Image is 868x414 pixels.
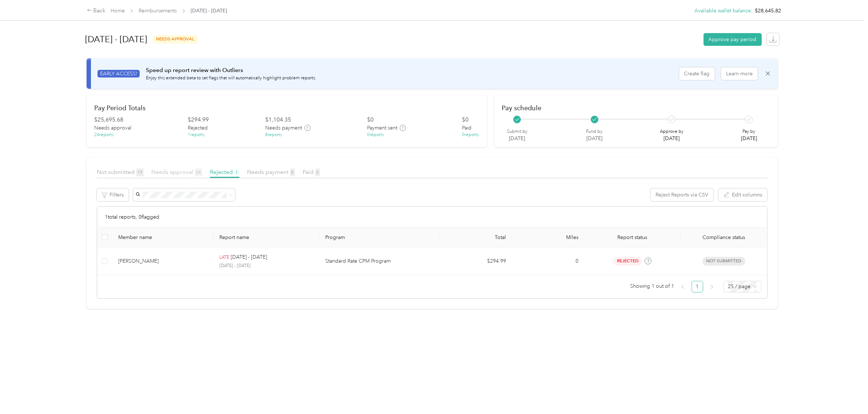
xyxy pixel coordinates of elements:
[97,168,144,175] span: Not submitted
[325,257,434,265] p: Standard Rate CPM Program
[85,31,147,48] h1: [DATE] - [DATE]
[440,247,512,275] td: $294.99
[660,135,684,142] p: [DATE]
[660,128,684,135] p: Approve by
[367,116,374,124] div: $ 0
[367,124,397,132] span: Payment sent
[590,234,675,240] span: Report status
[681,285,685,289] span: left
[692,281,703,292] li: 1
[191,7,227,15] span: [DATE] - [DATE]
[367,132,384,138] div: 0 reports
[234,168,239,176] span: 1
[650,188,713,201] button: Reject Reports via CSV
[315,168,320,176] span: 0
[741,135,757,142] p: [DATE]
[755,7,781,15] span: $28,645.82
[694,7,751,15] button: Available wallet balance
[827,373,868,414] iframe: Everlance-gr Chat Button Frame
[94,104,479,112] h2: Pay Period Totals
[219,254,229,261] p: LATE
[630,281,674,292] span: Showing 1 out of 1
[446,234,506,240] div: Total
[518,234,578,240] div: Miles
[112,227,214,247] th: Member name
[118,257,208,265] div: [PERSON_NAME]
[507,135,527,142] p: [DATE]
[686,234,761,240] span: Compliance status
[94,124,131,132] span: Needs approval
[146,66,316,75] p: Speed up report review with Outliers
[111,8,125,14] a: Home
[152,35,198,43] span: needs approval
[210,168,239,175] span: Rejected
[692,281,703,292] a: 1
[146,75,316,81] p: Enjoy this extended beta to set flags that will automatically highlight problem reports.
[502,104,770,112] h2: Pay schedule
[97,207,767,227] div: 1 total reports, 0 flagged
[188,132,204,138] div: 1 reports
[728,281,757,292] span: 25 / page
[136,168,144,176] span: 19
[677,281,689,292] li: Previous Page
[247,168,295,175] span: Needs payment
[231,253,267,261] p: [DATE] - [DATE]
[87,7,106,15] div: Back
[94,116,123,124] div: $ 25,695.68
[677,281,689,292] button: left
[97,188,129,201] button: Filters
[151,168,202,175] span: Needs approval
[507,128,527,135] p: Submit by
[214,227,319,247] th: Report name
[97,70,140,77] span: EARLY ACCESS!
[679,67,715,80] button: Create flag
[741,128,757,135] p: Pay by
[462,132,479,138] div: 0 reports
[710,285,714,289] span: right
[706,281,718,292] li: Next Page
[290,168,295,176] span: 8
[265,124,302,132] span: Needs payment
[118,234,208,240] div: Member name
[704,33,762,46] button: Approve pay period
[512,247,584,275] td: 0
[139,8,177,14] a: Reimbursements
[706,281,718,292] button: right
[265,116,291,124] div: $ 1,104.35
[319,247,440,275] td: Standard Rate CPM Program
[462,116,469,124] div: $ 0
[751,7,752,15] span: :
[265,132,282,138] div: 8 reports
[586,135,603,142] p: [DATE]
[94,132,114,138] div: 24 reports
[188,116,209,124] div: $ 294.99
[303,168,320,175] span: Paid
[718,188,767,201] button: Edit columns
[462,124,472,132] span: Paid
[721,67,758,80] button: Learn more
[188,124,208,132] span: Rejected
[702,257,745,265] span: Not submitted
[586,128,603,135] p: Fund by
[724,281,761,292] div: Page Size
[613,257,642,265] span: rejected
[319,227,440,247] th: Program
[195,168,202,176] span: 24
[219,263,314,269] p: [DATE] - [DATE]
